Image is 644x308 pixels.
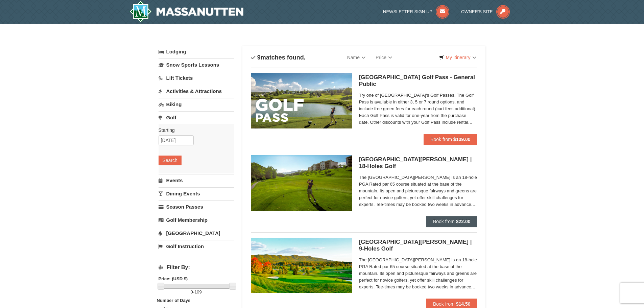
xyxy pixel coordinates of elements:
[383,9,449,14] a: Newsletter Sign Up
[159,289,234,295] label: -
[426,216,477,227] button: Book from $22.00
[433,219,455,224] span: Book from
[157,298,191,303] strong: Number of Days
[251,73,352,128] img: 6619859-108-f6e09677.jpg
[159,240,234,253] a: Golf Instruction
[251,54,306,61] h4: matches found.
[159,46,234,58] a: Lodging
[456,301,471,307] strong: $14.50
[159,127,229,134] label: Starting
[159,214,234,226] a: Golf Membership
[359,257,477,290] span: The [GEOGRAPHIC_DATA][PERSON_NAME] is an 18-hole PGA Rated par 65 course situated at the base of ...
[383,9,432,14] span: Newsletter Sign Up
[159,98,234,111] a: Biking
[159,111,234,124] a: Golf
[251,155,352,211] img: 6619859-85-1f84791f.jpg
[359,239,477,252] h5: [GEOGRAPHIC_DATA][PERSON_NAME] | 9-Holes Golf
[371,51,397,64] a: Price
[194,289,202,294] span: 109
[159,227,234,239] a: [GEOGRAPHIC_DATA]
[159,276,188,281] strong: Price: (USD $)
[359,74,477,88] h5: [GEOGRAPHIC_DATA] Golf Pass - General Public
[159,264,234,270] h4: Filter By:
[430,137,452,142] span: Book from
[359,174,477,208] span: The [GEOGRAPHIC_DATA][PERSON_NAME] is an 18-hole PGA Rated par 65 course situated at the base of ...
[461,9,510,14] a: Owner's Site
[159,85,234,97] a: Activities & Attractions
[461,9,493,14] span: Owner's Site
[251,238,352,293] img: 6619859-87-49ad91d4.jpg
[159,156,182,165] button: Search
[159,72,234,84] a: Lift Tickets
[453,137,471,142] strong: $109.00
[129,1,244,22] img: Massanutten Resort Logo
[359,156,477,170] h5: [GEOGRAPHIC_DATA][PERSON_NAME] | 18-Holes Golf
[342,51,371,64] a: Name
[159,200,234,213] a: Season Passes
[159,58,234,71] a: Snow Sports Lessons
[257,54,261,61] span: 9
[159,187,234,200] a: Dining Events
[191,289,193,294] span: 0
[456,219,471,224] strong: $22.00
[129,1,244,22] a: Massanutten Resort
[359,92,477,126] span: Try one of [GEOGRAPHIC_DATA]'s Golf Passes. The Golf Pass is available in either 3, 5 or 7 round ...
[159,174,234,187] a: Events
[435,52,480,63] a: My Itinerary
[433,301,455,307] span: Book from
[424,134,477,145] button: Book from $109.00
